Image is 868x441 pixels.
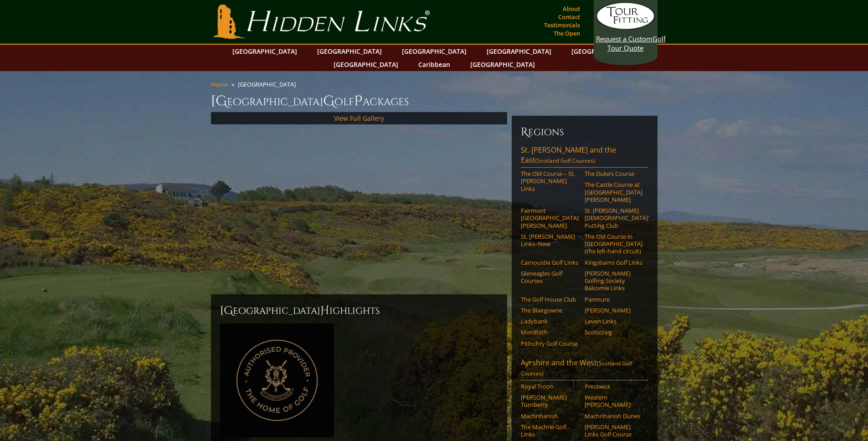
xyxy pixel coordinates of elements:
a: St. [PERSON_NAME] and the East(Scotland Golf Courses) [521,145,648,168]
a: [GEOGRAPHIC_DATA] [329,58,403,71]
a: St. [PERSON_NAME] Links–New [521,233,579,248]
a: [GEOGRAPHIC_DATA] [397,45,471,58]
a: Contact [556,10,582,23]
a: [PERSON_NAME] Turnberry [521,394,579,409]
a: [GEOGRAPHIC_DATA] [482,45,556,58]
li: [GEOGRAPHIC_DATA] [238,80,299,88]
a: [GEOGRAPHIC_DATA] [228,45,302,58]
a: Panmure [585,296,642,303]
a: Royal Troon [521,383,579,390]
a: Home [211,80,228,88]
span: (Scotland Golf Courses) [521,359,632,377]
a: The Open [551,27,582,40]
a: Scotscraig [585,328,642,336]
span: G [323,92,334,110]
a: Prestwick [585,383,642,390]
h6: Regions [521,125,648,139]
a: View Full Gallery [334,114,384,123]
a: Ayrshire and the West(Scotland Golf Courses) [521,358,648,380]
span: Request a Custom [596,34,652,43]
a: [GEOGRAPHIC_DATA] [466,58,539,71]
a: Western [PERSON_NAME] [585,394,642,409]
a: [PERSON_NAME] [585,307,642,314]
a: [PERSON_NAME] Golfing Society Balcomie Links [585,270,642,292]
a: Kingsbarns Golf Links [585,259,642,266]
a: Ladybank [521,318,579,325]
a: Monifieth [521,328,579,336]
a: Leven Links [585,318,642,325]
span: P [354,92,363,110]
a: Request a CustomGolf Tour Quote [596,2,655,52]
a: Gleneagles Golf Courses [521,270,579,285]
a: Carnoustie Golf Links [521,259,579,266]
a: St. [PERSON_NAME] [DEMOGRAPHIC_DATA]’ Putting Club [585,207,642,229]
a: The Machrie Golf Links [521,423,579,438]
a: [GEOGRAPHIC_DATA] [567,45,641,58]
h1: [GEOGRAPHIC_DATA] olf ackages [211,92,657,110]
a: The Duke’s Course [585,170,642,177]
a: Testimonials [542,19,582,31]
a: [GEOGRAPHIC_DATA] [313,45,386,58]
a: Pitlochry Golf Course [521,340,579,347]
a: Fairmont [GEOGRAPHIC_DATA][PERSON_NAME] [521,207,579,229]
a: Machrihanish [521,412,579,420]
a: Machrihanish Dunes [585,412,642,420]
a: The Castle Course at [GEOGRAPHIC_DATA][PERSON_NAME] [585,181,642,203]
a: Caribbean [414,58,455,71]
a: The Old Course in [GEOGRAPHIC_DATA] (the left-hand circuit) [585,233,642,255]
a: The Old Course – St. [PERSON_NAME] Links [521,170,579,192]
a: The Golf House Club [521,296,579,303]
a: [PERSON_NAME] Links Golf Course [585,423,642,438]
span: H [320,303,329,318]
a: The Blairgowrie [521,307,579,314]
h2: [GEOGRAPHIC_DATA] ighlights [220,303,498,318]
span: (Scotland Golf Courses) [535,157,595,164]
a: About [560,2,582,15]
